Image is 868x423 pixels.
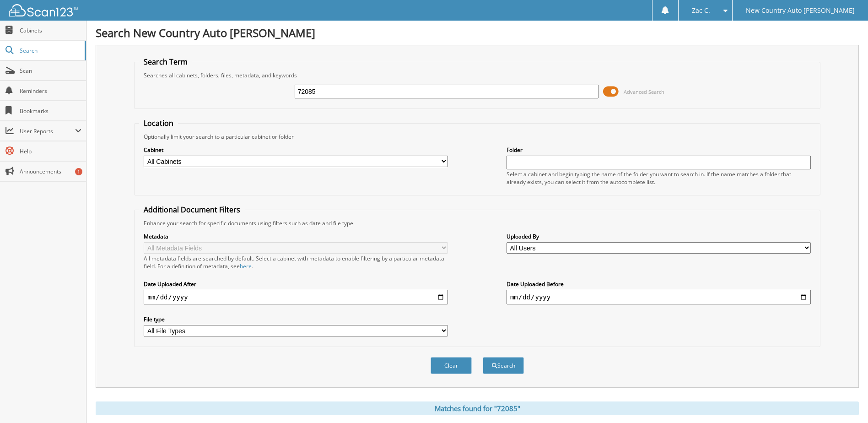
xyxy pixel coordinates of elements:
[139,118,178,128] legend: Location
[96,401,859,415] div: Matches found for "72085"
[483,357,524,374] button: Search
[507,280,811,288] label: Date Uploaded Before
[20,47,80,54] span: Search
[144,233,448,240] label: Metadata
[507,170,811,186] div: Select a cabinet and begin typing the name of the folder you want to search in. If the name match...
[20,107,81,115] span: Bookmarks
[144,255,448,270] div: All metadata fields are searched by default. Select a cabinet with metadata to enable filtering b...
[139,219,815,227] div: Enhance your search for specific documents using filters such as date and file type.
[9,4,78,16] img: scan123-logo-white.svg
[144,146,448,154] label: Cabinet
[20,127,75,135] span: User Reports
[20,147,81,155] span: Help
[139,71,815,79] div: Searches all cabinets, folders, files, metadata, and keywords
[144,290,448,304] input: start
[20,27,81,34] span: Cabinets
[507,233,811,240] label: Uploaded By
[139,205,245,215] legend: Additional Document Filters
[507,290,811,304] input: end
[624,88,664,95] span: Advanced Search
[431,357,472,374] button: Clear
[144,315,448,323] label: File type
[75,168,82,175] div: 1
[20,168,81,175] span: Announcements
[692,8,710,13] span: Zac C.
[144,280,448,288] label: Date Uploaded After
[139,57,192,67] legend: Search Term
[96,25,859,40] h1: Search New Country Auto [PERSON_NAME]
[240,262,252,270] a: here
[139,133,815,141] div: Optionally limit your search to a particular cabinet or folder
[20,87,81,95] span: Reminders
[746,8,855,13] span: New Country Auto [PERSON_NAME]
[20,67,81,75] span: Scan
[507,146,811,154] label: Folder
